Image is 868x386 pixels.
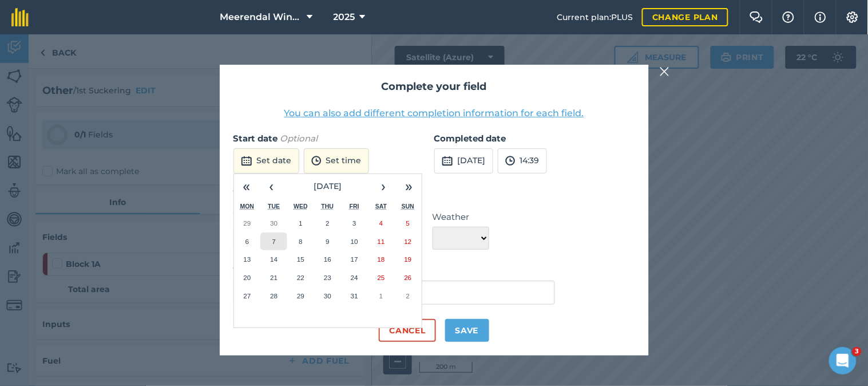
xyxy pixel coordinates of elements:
[260,233,287,251] button: October 7, 2025
[299,219,302,227] abbr: October 1, 2025
[287,250,314,269] button: October 15, 2025
[341,269,368,287] button: October 24, 2025
[270,292,278,300] abbr: October 28, 2025
[284,107,584,120] button: You can also add different completion information for each field.
[442,154,453,168] img: svg+xml;base64,PD94bWwgdmVyc2lvbj0iMS4wIiBlbmNvZGluZz0idXRmLTgiPz4KPCEtLSBHZW5lcmF0b3I6IEFkb2JlIE...
[233,78,635,95] h2: Complete your field
[299,238,302,245] abbr: October 8, 2025
[234,233,261,251] button: October 6, 2025
[379,319,435,342] button: Cancel
[314,214,341,233] button: October 2, 2025
[270,219,278,227] abbr: September 30, 2025
[234,250,261,269] button: October 13, 2025
[234,287,261,305] button: October 27, 2025
[829,347,857,375] iframe: Intercom live chat
[314,269,341,287] button: October 23, 2025
[341,250,368,269] button: October 17, 2025
[375,203,387,210] abbr: Saturday
[371,174,397,199] button: ›
[314,250,341,269] button: October 16, 2025
[405,274,412,281] abbr: October 26, 2025
[379,219,383,227] abbr: October 4, 2025
[314,181,342,191] span: [DATE]
[233,148,299,174] button: Set date
[287,214,314,233] button: October 1, 2025
[395,287,422,305] button: November 2, 2025
[233,187,635,202] h3: Weather
[405,238,412,245] abbr: October 12, 2025
[368,250,395,269] button: October 18, 2025
[297,274,304,281] abbr: October 22, 2025
[434,133,506,144] strong: Completed date
[243,292,251,300] abbr: October 27, 2025
[660,65,670,78] img: svg+xml;base64,PHN2ZyB4bWxucz0iaHR0cDovL3d3dy53My5vcmcvMjAwMC9zdmciIHdpZHRoPSIyMiIgaGVpZ2h0PSIzMC...
[324,255,331,263] abbr: October 16, 2025
[270,274,278,281] abbr: October 21, 2025
[243,255,251,263] abbr: October 13, 2025
[368,269,395,287] button: October 25, 2025
[351,238,358,245] abbr: October 10, 2025
[642,8,728,26] a: Change plan
[243,219,251,227] abbr: September 29, 2025
[397,174,422,199] button: »
[433,210,489,224] label: Weather
[815,10,826,24] img: svg+xml;base64,PHN2ZyB4bWxucz0iaHR0cDovL3d3dy53My5vcmcvMjAwMC9zdmciIHdpZHRoPSIxNyIgaGVpZ2h0PSIxNy...
[352,219,356,227] abbr: October 3, 2025
[287,287,314,305] button: October 29, 2025
[368,287,395,305] button: November 1, 2025
[220,10,303,24] span: Meerendal Wine Estate
[395,250,422,269] button: October 19, 2025
[260,250,287,269] button: October 14, 2025
[402,203,414,210] abbr: Sunday
[351,255,358,263] abbr: October 17, 2025
[297,255,304,263] abbr: October 15, 2025
[405,255,412,263] abbr: October 19, 2025
[351,292,358,300] abbr: October 31, 2025
[11,8,29,26] img: fieldmargin Logo
[750,11,763,23] img: Two speech bubbles overlapping with the left bubble in the forefront
[272,238,276,245] abbr: October 7, 2025
[378,238,385,245] abbr: October 11, 2025
[434,148,493,174] button: [DATE]
[284,174,371,199] button: [DATE]
[334,10,355,24] span: 2025
[241,154,252,168] img: svg+xml;base64,PD94bWwgdmVyc2lvbj0iMS4wIiBlbmNvZGluZz0idXRmLTgiPz4KPCEtLSBHZW5lcmF0b3I6IEFkb2JlIE...
[498,148,547,174] button: 14:39
[260,287,287,305] button: October 28, 2025
[445,319,489,342] button: Save
[270,255,278,263] abbr: October 14, 2025
[280,133,318,144] em: Optional
[406,292,410,300] abbr: November 2, 2025
[324,292,331,300] abbr: October 30, 2025
[853,347,862,356] span: 3
[326,219,329,227] abbr: October 2, 2025
[297,292,304,300] abbr: October 29, 2025
[287,233,314,251] button: October 8, 2025
[260,214,287,233] button: September 30, 2025
[234,174,259,199] button: «
[350,203,359,210] abbr: Friday
[368,233,395,251] button: October 11, 2025
[341,233,368,251] button: October 10, 2025
[379,292,383,300] abbr: November 1, 2025
[395,233,422,251] button: October 12, 2025
[368,214,395,233] button: October 4, 2025
[782,11,795,23] img: A question mark icon
[260,269,287,287] button: October 21, 2025
[268,203,280,210] abbr: Tuesday
[557,11,633,23] span: Current plan : PLUS
[240,203,255,210] abbr: Monday
[341,214,368,233] button: October 3, 2025
[234,214,261,233] button: September 29, 2025
[395,214,422,233] button: October 5, 2025
[311,154,322,168] img: svg+xml;base64,PD94bWwgdmVyc2lvbj0iMS4wIiBlbmNvZGluZz0idXRmLTgiPz4KPCEtLSBHZW5lcmF0b3I6IEFkb2JlIE...
[233,133,278,144] strong: Start date
[314,287,341,305] button: October 30, 2025
[326,238,329,245] abbr: October 9, 2025
[378,274,385,281] abbr: October 25, 2025
[406,219,410,227] abbr: October 5, 2025
[243,274,251,281] abbr: October 20, 2025
[304,148,369,174] button: Set time
[314,233,341,251] button: October 9, 2025
[395,269,422,287] button: October 26, 2025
